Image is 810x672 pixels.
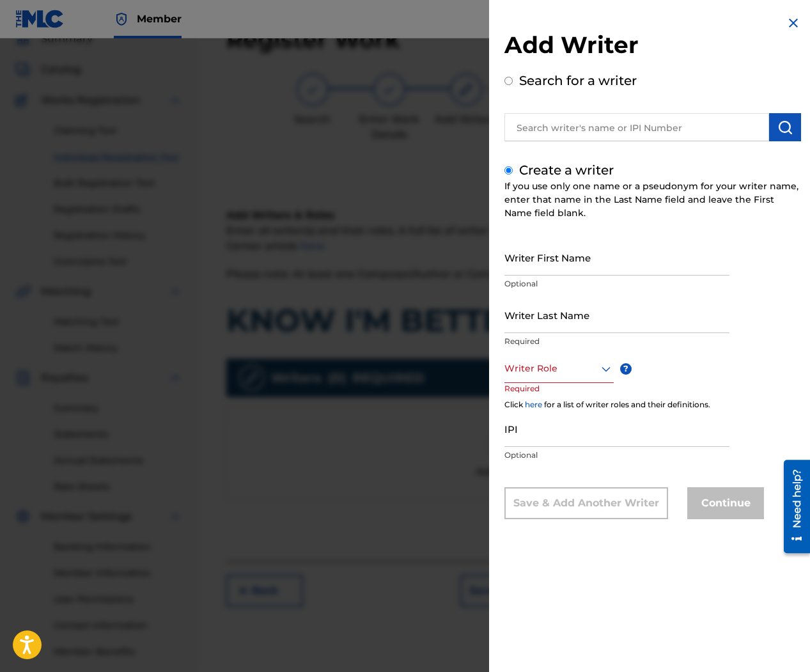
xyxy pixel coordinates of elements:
img: Search Works [777,120,793,135]
img: MLC Logo [15,10,65,28]
input: Search writer's name or IPI Number [504,113,769,141]
div: If you use only one name or a pseudonym for your writer name, enter that name in the Last Name fi... [504,180,801,220]
label: Create a writer [519,162,614,178]
div: Click for a list of writer roles and their definitions. [504,399,801,410]
p: Optional [504,278,729,290]
a: here [525,400,542,409]
iframe: Resource Center [774,455,810,558]
img: Top Rightsholder [114,12,129,27]
p: Required [504,336,729,347]
h2: Add Writer [504,31,801,63]
span: ? [620,363,632,375]
p: Optional [504,449,729,461]
span: Member [137,12,182,26]
p: Required [504,383,553,412]
label: Search for a writer [519,73,637,88]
